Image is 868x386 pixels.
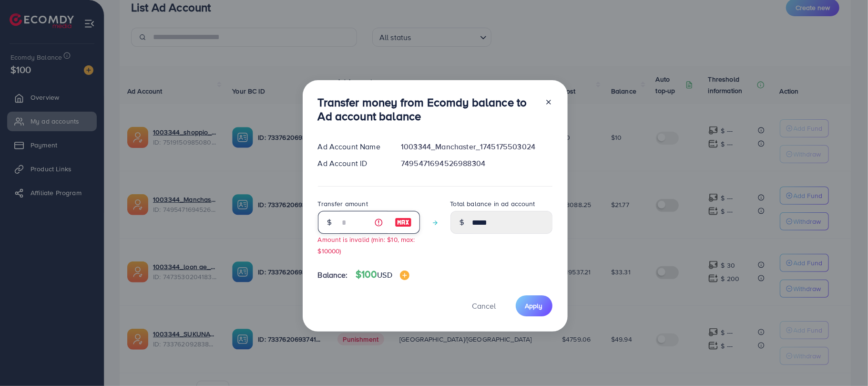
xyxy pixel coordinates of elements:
[318,235,415,255] small: Amount is invalid (min: $10, max: $10000)
[318,270,348,281] span: Balance:
[377,270,392,280] span: USD
[356,269,409,281] h4: $100
[460,295,508,316] button: Cancel
[516,295,552,316] button: Apply
[318,199,368,209] label: Transfer amount
[318,95,537,123] h3: Transfer money from Ecomdy balance to Ad account balance
[395,217,412,228] img: image
[393,141,560,152] div: 1003344_Manchaster_1745175503024
[525,301,543,311] span: Apply
[450,199,535,209] label: Total balance in ad account
[393,158,560,169] div: 7495471694526988304
[472,301,496,311] span: Cancel
[400,271,409,280] img: image
[827,343,861,379] iframe: Chat
[310,158,394,169] div: Ad Account ID
[310,141,394,152] div: Ad Account Name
